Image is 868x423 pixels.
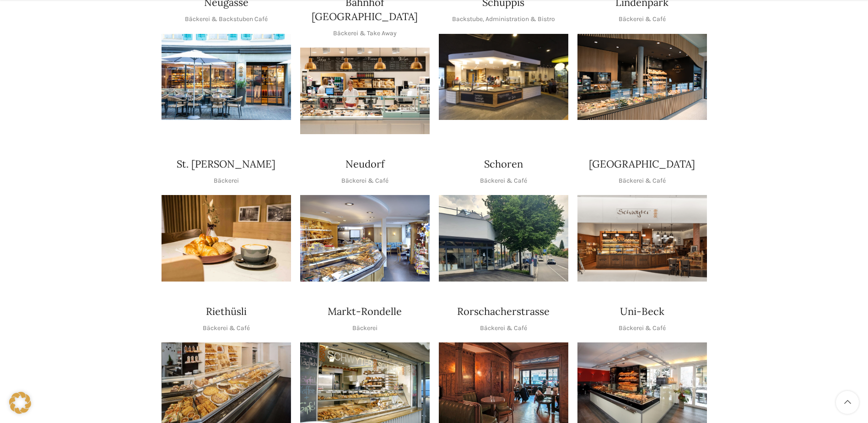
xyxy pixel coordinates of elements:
p: Backstube, Administration & Bistro [452,14,555,24]
div: 1 / 1 [577,34,707,120]
h4: Rorschacherstrasse [457,304,550,319]
div: 1 / 1 [577,195,707,282]
div: 1 / 1 [300,48,430,134]
p: Bäckerei & Café [480,176,527,186]
h4: St. [PERSON_NAME] [177,157,275,171]
img: Neugasse [162,34,291,120]
p: Bäckerei & Backstuben Café [185,14,268,24]
div: 1 / 1 [439,195,568,282]
img: 0842cc03-b884-43c1-a0c9-0889ef9087d6 copy [439,195,568,282]
p: Bäckerei & Café [619,176,666,186]
img: 150130-Schwyter-013 [439,34,568,120]
div: 1 / 1 [162,195,291,282]
p: Bäckerei & Take Away [333,28,397,38]
div: 1 / 1 [439,34,568,120]
img: schwyter-23 [162,195,291,282]
p: Bäckerei & Café [480,323,527,333]
img: Schwyter-1800x900 [577,195,707,282]
h4: [GEOGRAPHIC_DATA] [589,157,695,171]
img: Neudorf_1 [300,195,430,282]
p: Bäckerei [352,323,377,333]
img: 017-e1571925257345 [577,34,707,120]
p: Bäckerei & Café [619,323,666,333]
p: Bäckerei [214,176,239,186]
div: 1 / 1 [300,195,430,282]
p: Bäckerei & Café [619,14,666,24]
h4: Neudorf [345,157,384,171]
h4: Schoren [484,157,523,171]
img: Bahnhof St. Gallen [300,48,430,134]
h4: Markt-Rondelle [328,304,402,319]
div: 1 / 1 [162,34,291,120]
h4: Uni-Beck [620,304,664,319]
p: Bäckerei & Café [341,176,388,186]
h4: Riethüsli [206,304,247,319]
a: Scroll to top button [836,391,859,414]
p: Bäckerei & Café [203,323,250,333]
